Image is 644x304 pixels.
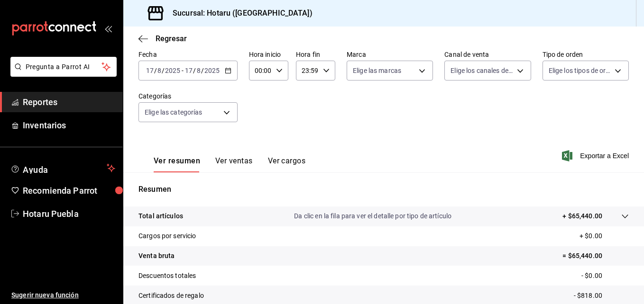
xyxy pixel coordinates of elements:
[204,67,220,74] input: ----
[562,211,602,221] p: + $65,440.00
[156,34,187,43] span: Regresar
[549,66,611,75] span: Elige los tipos de orden
[138,211,183,221] p: Total artículos
[23,207,115,220] span: Hotaru Puebla
[196,67,201,74] input: --
[162,67,165,74] span: /
[23,96,115,108] span: Reportes
[23,119,115,132] span: Inventarios
[249,51,288,58] label: Hora inicio
[294,211,451,221] p: Da clic en la fila para ver el detalle por tipo de artículo
[26,62,102,72] span: Pregunta a Parrot AI
[138,271,196,281] p: Descuentos totales
[581,271,629,281] p: - $0.00
[11,290,115,300] span: Sugerir nueva función
[165,8,313,19] h3: Sucursal: Hotaru ([GEOGRAPHIC_DATA])
[268,156,306,172] button: Ver cargos
[138,34,187,43] button: Regresar
[182,67,184,74] span: -
[562,251,629,261] p: = $65,440.00
[215,156,253,172] button: Ver ventas
[138,51,238,58] label: Fecha
[347,51,433,58] label: Marca
[145,107,202,117] span: Elige las categorías
[138,251,175,261] p: Venta bruta
[104,25,112,32] button: open_drawer_menu
[157,67,162,74] input: --
[165,67,181,74] input: ----
[451,66,513,75] span: Elige los canales de venta
[10,57,117,77] button: Pregunta a Parrot AI
[23,184,115,197] span: Recomienda Parrot
[154,67,157,74] span: /
[7,69,117,79] a: Pregunta a Parrot AI
[444,51,531,58] label: Canal de venta
[154,156,200,172] button: Ver resumen
[580,231,629,241] p: + $0.00
[138,184,629,195] p: Resumen
[353,66,401,75] span: Elige las marcas
[138,291,204,301] p: Certificados de regalo
[543,51,629,58] label: Tipo de orden
[138,93,238,99] label: Categorías
[23,162,103,174] span: Ayuda
[201,67,204,74] span: /
[193,67,196,74] span: /
[574,291,629,301] p: - $818.00
[184,67,193,74] input: --
[154,156,305,172] div: navigation tabs
[138,231,196,241] p: Cargos por servicio
[564,150,629,161] button: Exportar a Excel
[146,67,154,74] input: --
[296,51,335,58] label: Hora fin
